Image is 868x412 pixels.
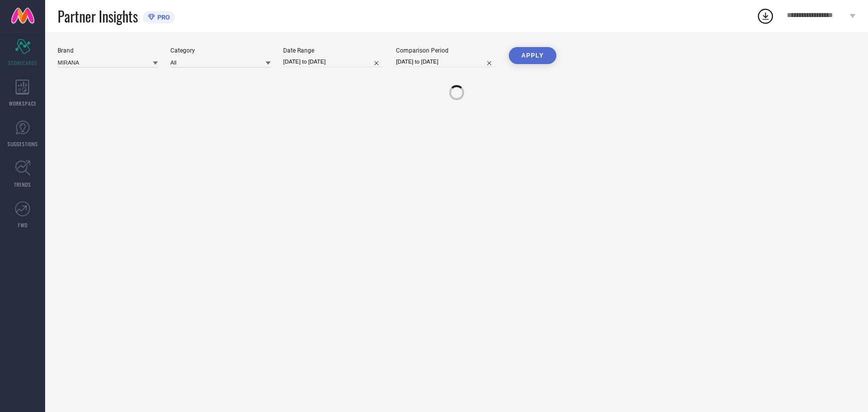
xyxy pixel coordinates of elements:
button: APPLY [509,47,556,64]
div: Comparison Period [396,47,496,54]
div: Category [170,47,271,54]
div: Open download list [756,7,774,25]
div: Date Range [283,47,383,54]
span: TRENDS [14,181,31,188]
span: PRO [155,14,170,21]
span: FWD [18,221,28,229]
span: SUGGESTIONS [8,140,38,148]
span: WORKSPACE [9,100,37,107]
div: Brand [58,47,158,54]
input: Select date range [283,57,383,67]
span: SCORECARDS [8,59,38,67]
span: Partner Insights [58,6,138,27]
input: Select comparison period [396,57,496,67]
